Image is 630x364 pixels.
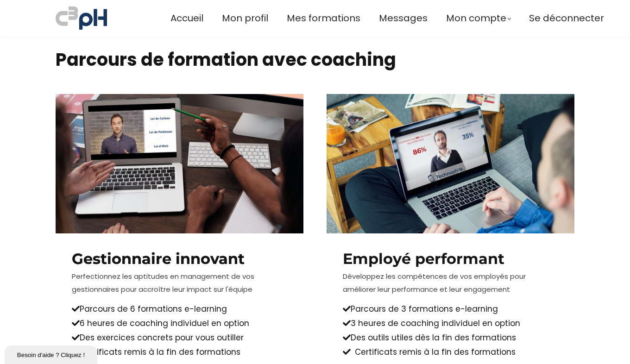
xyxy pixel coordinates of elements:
[343,271,526,294] span: Développez les compétences de vos employés pour améliorer leur performance et leur engagement
[446,11,506,26] span: Mon compte
[379,11,428,26] a: Messages
[72,302,287,315] div: Parcours de 6 formations e-learning
[56,49,574,71] h1: Parcours de formation avec coaching
[72,317,287,330] div: 6 heures de coaching individuel en option
[72,271,254,294] span: Perfectionnez les aptitudes en management de vos gestionnaires pour accroître leur impact sur l'é...
[72,331,287,344] div: Des exercices concrets pour vous outiller
[72,250,245,268] b: Gestionnaire innovant
[343,331,558,344] div: Des outils utiles dès la fin des formations
[343,250,504,268] strong: Employé performant
[5,344,99,364] iframe: chat widget
[343,302,558,315] div: Parcours de 3 formations e-learning
[529,11,604,26] a: Se déconnecter
[72,345,287,358] div: Certificats remis à la fin des formations
[343,345,558,358] div: Certificats remis à la fin des formations
[56,5,107,31] img: a70bc7685e0efc0bd0b04b3506828469.jpeg
[170,11,203,26] a: Accueil
[343,317,558,330] div: 3 heures de coaching individuel en option
[222,11,268,26] a: Mon profil
[287,11,360,26] a: Mes formations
